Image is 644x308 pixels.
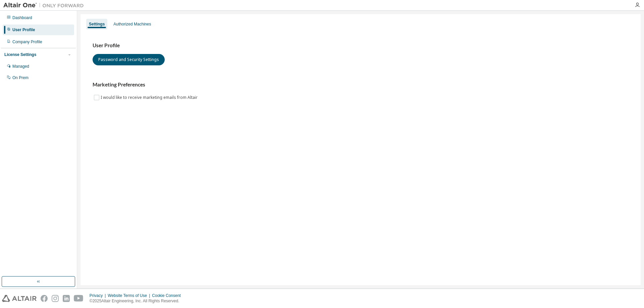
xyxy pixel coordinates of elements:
img: altair_logo.svg [2,295,37,302]
div: Settings [89,21,105,27]
div: Authorized Machines [113,21,151,27]
img: instagram.svg [52,295,59,302]
button: Password and Security Settings [93,54,165,65]
img: Altair One [3,2,87,9]
div: Cookie Consent [152,293,184,298]
img: youtube.svg [74,295,84,302]
h3: Marketing Preferences [93,81,629,88]
h3: User Profile [93,42,629,49]
div: Company Profile [12,39,42,45]
img: facebook.svg [41,295,48,302]
div: Dashboard [12,15,32,20]
div: On Prem [12,75,29,80]
div: User Profile [12,27,35,33]
div: License Settings [4,52,36,57]
div: Privacy [90,293,108,298]
div: Managed [12,64,29,69]
img: linkedin.svg [63,295,70,302]
label: I would like to receive marketing emails from Altair [101,94,199,102]
div: Website Terms of Use [108,293,152,298]
p: © 2025 Altair Engineering, Inc. All Rights Reserved. [90,298,185,304]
